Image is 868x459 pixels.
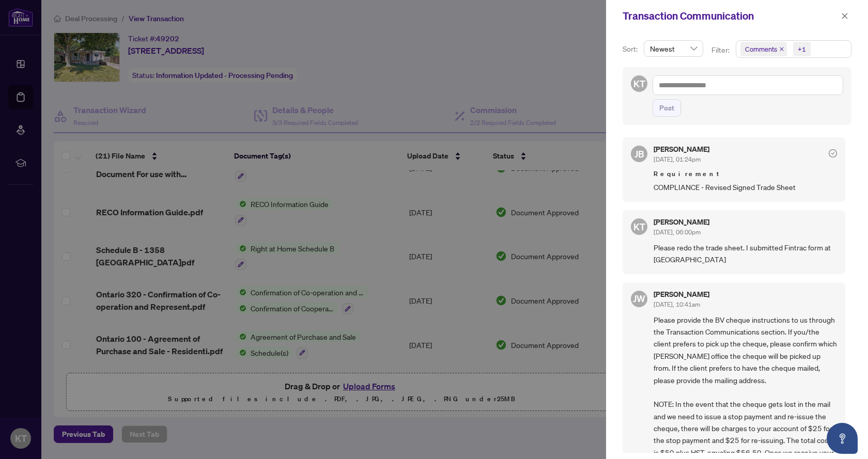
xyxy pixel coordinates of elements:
span: Newest [650,41,697,56]
span: Comments [745,44,777,54]
span: COMPLIANCE - Revised Signed Trade Sheet [654,181,837,193]
p: Filter: [711,44,731,56]
span: close [779,46,784,52]
span: JB [634,147,644,161]
span: [DATE], 06:00pm [654,228,701,236]
span: check-circle [829,149,837,157]
h5: [PERSON_NAME] [654,146,709,153]
div: +1 [798,44,806,54]
p: Sort: [623,43,640,55]
button: Open asap [827,423,858,454]
span: KT [633,219,645,234]
h5: [PERSON_NAME] [654,291,709,298]
div: Transaction Communication [623,8,838,24]
h5: [PERSON_NAME] [654,218,709,226]
span: Comments [740,42,787,56]
span: Please redo the trade sheet. I submitted Fintrac form at [GEOGRAPHIC_DATA] [654,242,837,266]
span: close [841,12,848,20]
span: [DATE], 01:24pm [654,155,701,163]
span: JW [633,291,645,306]
button: Post [653,99,681,117]
span: KT [633,76,645,91]
span: [DATE], 10:41am [654,300,700,308]
span: Requirement [654,169,837,179]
